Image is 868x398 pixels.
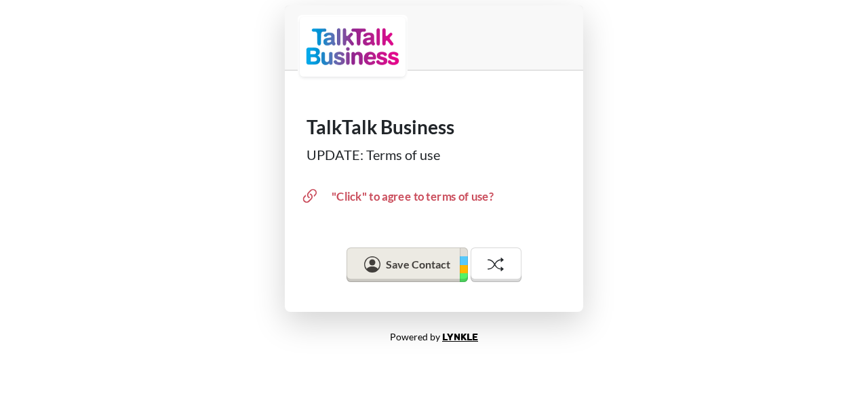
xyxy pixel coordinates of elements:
[442,332,478,343] a: Lynkle
[386,258,450,271] span: Save Contact
[300,174,579,218] a: "Click" to agree to terms of use?
[347,247,467,283] button: Save Contact
[307,116,561,139] h1: TalkTalk Business
[390,331,478,342] small: Powered by
[332,188,494,205] div: "Click" to agree to terms of use?
[300,17,406,77] img: logo
[307,144,561,165] div: UPDATE: Terms of use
